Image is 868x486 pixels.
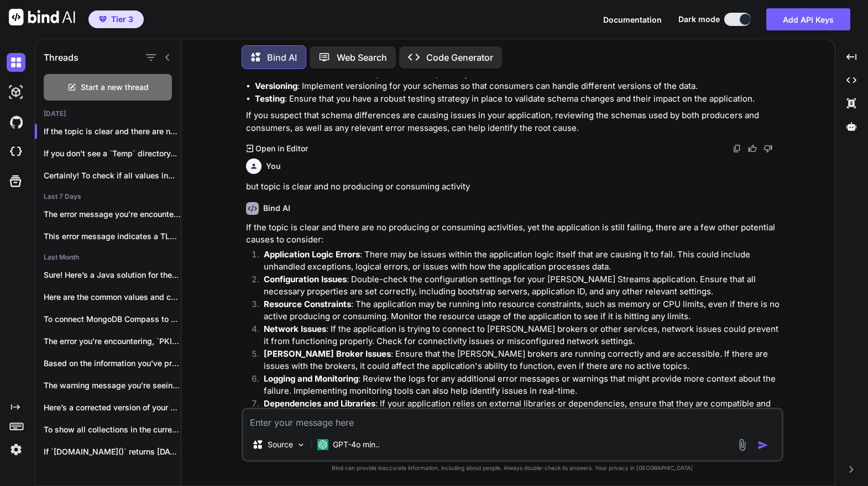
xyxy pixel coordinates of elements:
h2: [DATE] [35,109,181,118]
span: Tier 3 [111,14,133,25]
strong: Application Logic Errors [264,249,360,260]
img: githubDark [7,113,25,131]
p: The error you're encountering, `PKIX path building... [44,336,181,347]
p: Bind AI [267,51,297,64]
p: The warning message you're seeing indicates that... [44,380,181,391]
p: : If your application relies on external libraries or dependencies, ensure that they are compatib... [264,398,781,422]
img: GPT-4o mini [317,439,328,450]
p: If the topic is clear and there are no p... [44,126,181,137]
p: Certainly! To check if all values in... [44,170,181,181]
p: This error message indicates a TLS/SSL certificate... [44,231,181,242]
p: Bind can provide inaccurate information, including about people. Always double-check its answers.... [242,464,783,472]
img: dislike [764,144,772,153]
p: Source [268,439,293,450]
p: If `[DOMAIN_NAME]()` returns [DATE], the... [44,446,181,457]
p: but topic is clear and no producing or consuming activity [246,181,781,193]
button: premiumTier 3 [88,10,144,28]
img: copy [733,144,741,153]
p: Based on the information you've provided, it... [44,358,181,369]
strong: Network Issues [264,324,326,334]
img: attachment [736,439,749,451]
strong: Testing [255,93,285,104]
p: Here’s a corrected version of your paragraph,... [44,402,181,413]
p: Open in Editor [255,143,308,154]
img: settings [7,440,25,459]
span: Documentation [603,15,662,24]
img: cloudideIcon [7,142,25,161]
p: GPT-4o min.. [333,439,380,450]
h2: Last Month [35,253,181,262]
img: icon [757,440,768,451]
p: The error message you're encountering indicates that... [44,209,181,220]
h2: Last 7 Days [35,192,181,201]
p: If the topic is clear and there are no producing or consuming activities, yet the application is ... [246,221,781,246]
p: Web Search [337,51,387,64]
img: Pick Models [296,440,306,450]
img: darkChat [7,53,25,72]
p: : Ensure that the [PERSON_NAME] brokers are running correctly and are accessible. If there are is... [264,348,781,373]
p: : Double-check the configuration settings for your [PERSON_NAME] Streams application. Ensure that... [264,273,781,298]
h6: You [266,161,281,172]
strong: Dependencies and Libraries [264,398,375,409]
p: To connect MongoDB Compass to your Docker... [44,314,181,325]
img: Bind AI [9,9,75,25]
p: : The application may be running into resource constraints, such as memory or CPU limits, even if... [264,298,781,323]
p: Code Generator [426,51,493,64]
p: Here are the common values and configurations... [44,292,181,303]
p: : There may be issues within the application logic itself that are causing it to fail. This could... [264,249,781,273]
strong: [PERSON_NAME] Broker Issues [264,348,391,359]
img: like [748,144,757,153]
p: To show all collections in the current... [44,424,181,435]
span: Dark mode [678,14,720,25]
p: : Review the logs for any additional error messages or warnings that might provide more context a... [264,373,781,398]
li: : Implement versioning for your schemas so that consumers can handle different versions of the data. [255,80,781,93]
p: : If the application is trying to connect to [PERSON_NAME] brokers or other services, network iss... [264,323,781,348]
button: Add API Keys [766,8,850,30]
li: : Ensure that you have a robust testing strategy in place to validate schema changes and their im... [255,93,781,105]
strong: Logging and Monitoring [264,373,358,384]
img: darkAi-studio [7,83,25,102]
img: premium [99,16,107,23]
h6: Bind AI [263,203,290,214]
strong: Resource Constraints [264,299,351,309]
p: Sure! Here’s a Java solution for the... [44,270,181,281]
strong: Configuration Issues [264,274,347,284]
button: Documentation [603,14,662,25]
p: If you suspect that schema differences are causing issues in your application, reviewing the sche... [246,109,781,134]
p: If you don't see a `Temp` directory... [44,148,181,159]
h1: Threads [44,51,79,64]
span: Start a new thread [81,82,149,93]
strong: Versioning [255,81,297,91]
